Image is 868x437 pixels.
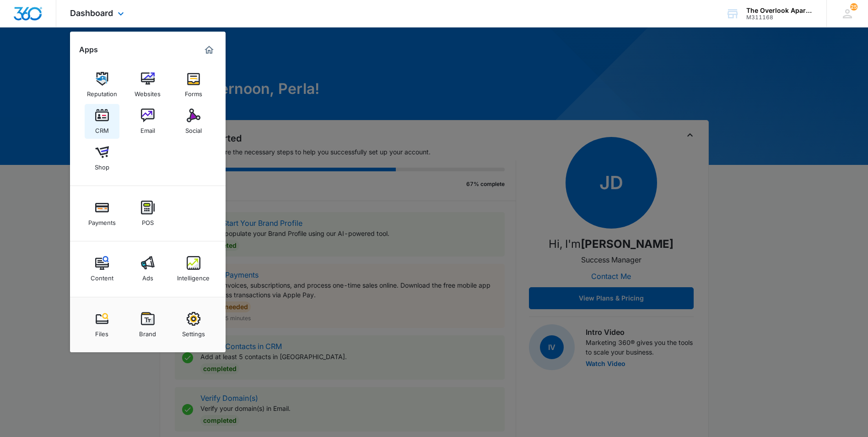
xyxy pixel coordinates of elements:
a: Files [85,307,119,342]
div: Ads [142,270,153,282]
div: Brand [139,326,156,338]
div: Reputation [87,86,117,98]
a: Email [130,104,165,139]
a: Ads [130,251,165,286]
a: Social [176,104,211,139]
a: Payments [85,196,119,231]
a: Websites [130,67,165,102]
div: Social [185,122,202,134]
span: Dashboard [70,8,113,18]
div: Payments [88,214,116,226]
a: Marketing 360® Dashboard [202,43,216,57]
div: Websites [135,86,161,98]
a: POS [130,196,165,231]
span: 25 [850,3,857,11]
a: Forms [176,67,211,102]
a: Settings [176,307,211,342]
div: notifications count [850,3,857,11]
div: Settings [182,326,205,338]
div: POS [142,214,154,226]
div: Forms [185,86,202,98]
div: Content [91,270,113,282]
h2: Apps [79,45,98,54]
a: Content [85,251,119,286]
a: Reputation [85,67,119,102]
div: account id [746,14,813,21]
a: CRM [85,104,119,139]
div: Shop [95,159,109,171]
a: Shop [85,141,119,175]
a: Intelligence [176,251,211,286]
div: Files [95,326,108,338]
div: CRM [95,122,109,134]
div: Email [140,122,155,134]
div: Intelligence [177,270,210,282]
a: Brand [130,307,165,342]
div: account name [746,7,813,14]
